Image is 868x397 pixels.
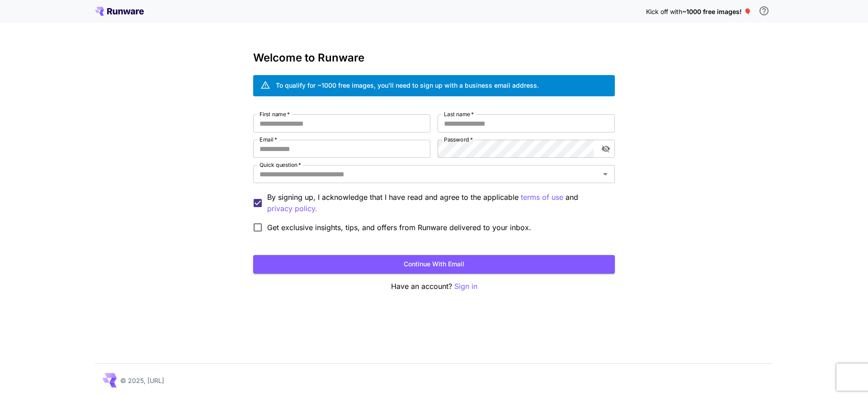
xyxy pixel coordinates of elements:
label: First name [259,110,290,118]
p: Have an account? [253,281,615,292]
div: To qualify for ~1000 free images, you’ll need to sign up with a business email address. [276,80,539,90]
span: ~1000 free images! 🎈 [682,8,751,15]
button: By signing up, I acknowledge that I have read and agree to the applicable terms of use and [267,203,317,214]
p: terms of use [521,192,563,203]
button: Continue with email [253,255,615,274]
p: © 2025, [URL] [120,376,164,385]
button: toggle password visibility [598,141,614,157]
span: Get exclusive insights, tips, and offers from Runware delivered to your inbox. [267,222,531,233]
span: Kick off with [646,8,682,15]
label: Quick question [259,161,301,169]
label: Password [444,136,473,143]
button: By signing up, I acknowledge that I have read and agree to the applicable and privacy policy. [521,192,563,203]
label: Last name [444,110,474,118]
label: Email [259,136,277,143]
button: Sign in [454,281,477,292]
button: In order to qualify for free credit, you need to sign up with a business email address and click ... [755,2,773,20]
button: Open [599,168,612,180]
h3: Welcome to Runware [253,52,615,64]
p: By signing up, I acknowledge that I have read and agree to the applicable and [267,192,608,214]
p: privacy policy. [267,203,317,214]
